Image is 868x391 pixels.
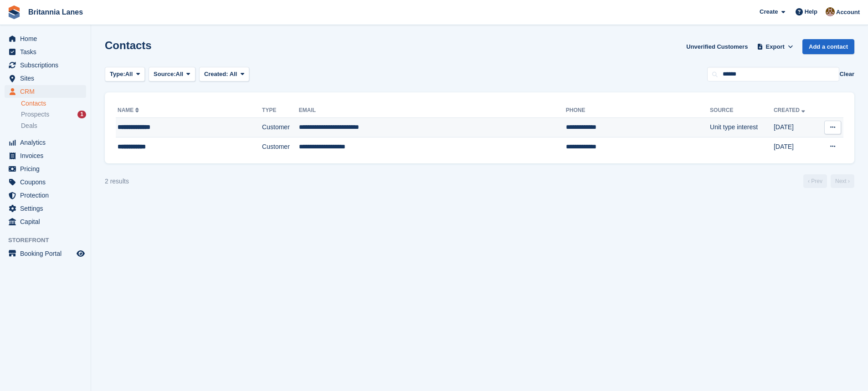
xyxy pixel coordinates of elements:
span: Pricing [20,162,75,175]
span: Created: [204,71,228,77]
a: menu [5,189,86,202]
span: CRM [20,85,75,98]
a: Preview store [75,248,86,259]
a: Britannia Lanes [25,5,87,20]
th: Type [262,103,299,118]
span: Capital [20,215,75,228]
span: Coupons [20,176,75,188]
button: Clear [839,70,854,79]
span: Create [760,7,778,16]
a: Add a contact [802,39,854,54]
span: Subscriptions [20,59,75,71]
a: Created [774,107,807,113]
button: Source: All [149,67,195,82]
span: All [176,70,184,79]
a: Next [831,174,854,188]
span: Deals [21,122,37,130]
button: Type: All [105,67,145,82]
a: menu [5,72,86,85]
img: Admin [826,7,835,16]
a: Prospects 1 [21,110,86,119]
span: Export [766,42,785,51]
span: Prospects [21,110,49,119]
img: stora-icon-8386f47178a22dfd0bd8f6a31ec36ba5ce8667c1dd55bd0f319d3a0aa187defe.svg [7,5,21,19]
a: menu [5,215,86,228]
a: menu [5,85,86,98]
span: Storefront [8,236,91,245]
span: All [125,70,133,79]
span: Type: [110,70,125,79]
nav: Page [801,174,856,188]
h1: Contacts [105,39,152,51]
th: Source [710,103,774,118]
td: Customer [262,118,299,137]
span: Sites [20,72,75,85]
a: Contacts [21,99,86,108]
span: All [230,71,237,77]
a: menu [5,202,86,215]
a: menu [5,136,86,149]
a: menu [5,162,86,175]
td: [DATE] [774,137,818,156]
span: Help [805,7,817,16]
span: Protection [20,189,75,202]
a: Unverified Customers [683,39,751,54]
a: menu [5,59,86,71]
span: Source: [154,70,175,79]
td: [DATE] [774,118,818,137]
a: menu [5,32,86,45]
td: Unit type interest [710,118,774,137]
button: Created: All [199,67,249,82]
span: Home [20,32,75,45]
span: Invoices [20,149,75,162]
a: menu [5,176,86,188]
div: 1 [77,111,86,118]
span: Account [836,8,860,17]
span: Booking Portal [20,247,75,260]
a: menu [5,46,86,58]
th: Email [299,103,566,118]
a: Deals [21,121,86,131]
a: Name [118,107,141,113]
button: Export [755,39,795,54]
th: Phone [566,103,710,118]
span: Settings [20,202,75,215]
a: menu [5,247,86,260]
a: Previous [803,174,827,188]
a: menu [5,149,86,162]
span: Tasks [20,46,75,58]
div: 2 results [105,177,129,186]
span: Analytics [20,136,75,149]
td: Customer [262,137,299,156]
